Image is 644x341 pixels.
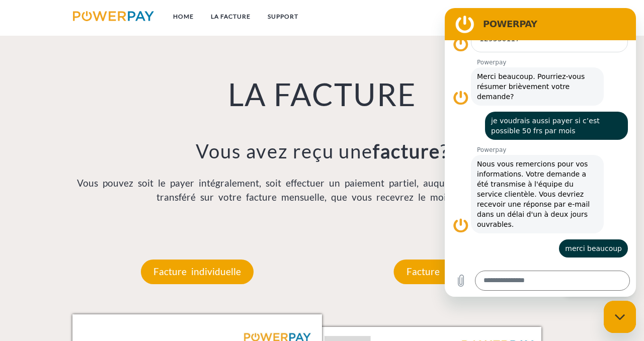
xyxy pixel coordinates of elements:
h1: LA FACTURE [72,75,572,114]
p: Vous pouvez soit le payer intégralement, soit effectuer un paiement partiel, auquel cas le solde ... [72,176,572,205]
a: Support [259,8,307,26]
b: facture [373,139,440,162]
p: Facture mensuelle [394,260,500,284]
h3: Vous avez reçu une ? [72,139,572,163]
iframe: Bouton de lancement de la fenêtre de messagerie, conversation en cours [604,301,636,333]
a: CG [524,8,550,26]
a: LA FACTURE [202,8,259,26]
iframe: Fenêtre de messagerie [445,8,636,297]
img: logo-powerpay.svg [73,11,154,21]
p: Facture individuelle [141,260,254,284]
a: Home [165,8,202,26]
